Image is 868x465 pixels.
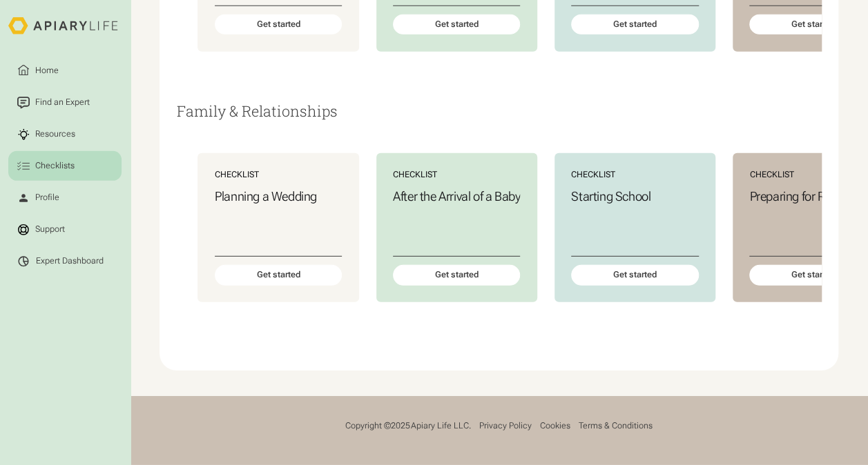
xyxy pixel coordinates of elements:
[554,153,716,303] a: ChecklistStarting SchoolGet started
[215,189,342,204] h3: Planning a Wedding
[33,64,61,77] div: Home
[376,153,538,303] a: ChecklistAfter the Arrival of a BabyGet started
[345,421,470,431] div: Copyright © Apiary Life LLC.
[540,421,570,431] a: Cookies
[479,421,532,431] a: Privacy Policy
[8,246,122,276] a: Expert Dashboard
[33,96,92,108] div: Find an Expert
[393,14,520,35] div: Get started
[36,256,104,266] div: Expert Dashboard
[33,223,67,235] div: Support
[571,189,698,204] h3: Starting School
[393,189,520,204] h3: After the Arrival of a Baby
[391,421,410,431] span: 2025
[8,215,122,244] a: Support
[571,170,698,180] div: Checklist
[571,14,698,35] div: Get started
[8,56,122,86] a: Home
[197,153,359,303] a: ChecklistPlanning a WeddingGet started
[393,265,520,286] div: Get started
[215,265,342,286] div: Get started
[215,14,342,35] div: Get started
[215,170,342,180] div: Checklist
[33,159,77,172] div: Checklists
[8,151,122,181] a: Checklists
[8,88,122,117] a: Find an Expert
[8,183,122,212] a: Profile
[571,265,698,286] div: Get started
[8,119,122,149] a: Resources
[33,128,77,140] div: Resources
[177,103,822,119] h2: Family & Relationships
[33,191,61,204] div: Profile
[393,170,520,180] div: Checklist
[579,421,653,431] a: Terms & Conditions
